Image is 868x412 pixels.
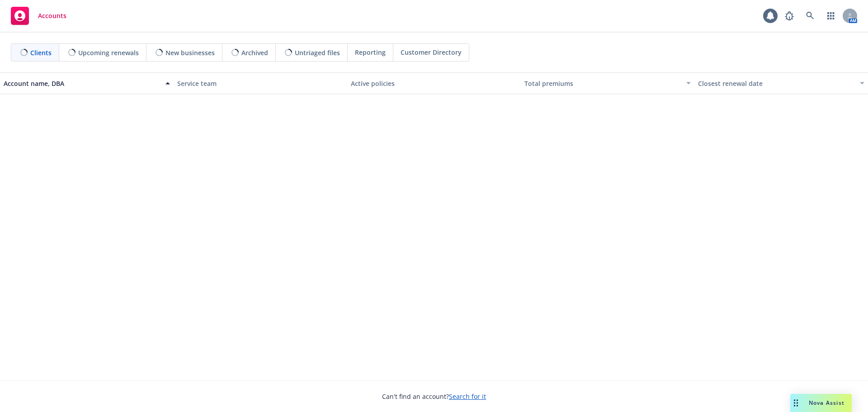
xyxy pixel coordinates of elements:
[351,79,517,88] div: Active policies
[694,72,868,94] button: Closest renewal date
[801,7,819,25] a: Search
[521,72,694,94] button: Total premiums
[4,79,160,88] div: Account name, DBA
[809,399,844,407] span: Nova Assist
[177,79,344,88] div: Service team
[382,392,486,401] span: Can't find an account?
[401,47,462,57] span: Customer Directory
[355,47,386,57] span: Reporting
[790,394,852,412] button: Nova Assist
[165,48,215,57] span: New businesses
[449,392,486,401] a: Search for it
[38,12,66,19] span: Accounts
[790,394,802,412] div: Drag to move
[78,48,139,57] span: Upcoming renewals
[524,79,681,88] div: Total premiums
[174,72,347,94] button: Service team
[295,48,340,57] span: Untriaged files
[241,48,268,57] span: Archived
[780,7,798,25] a: Report a Bug
[822,7,840,25] a: Switch app
[698,79,854,88] div: Closest renewal date
[7,3,70,28] a: Accounts
[347,72,521,94] button: Active policies
[30,48,52,57] span: Clients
